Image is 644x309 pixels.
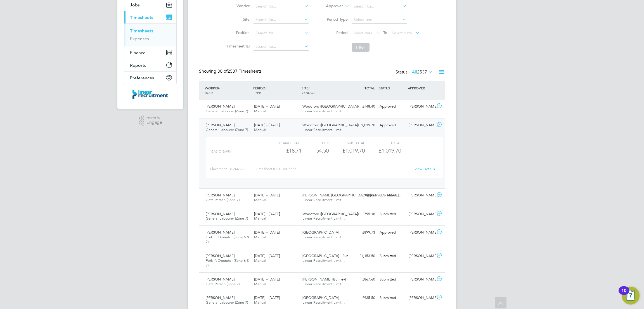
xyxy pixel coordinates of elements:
[254,127,266,132] span: Manual
[365,139,401,146] div: Total
[211,149,231,153] span: Basic (£/HR)
[206,230,235,235] span: [PERSON_NAME]
[254,258,266,263] span: Manual
[302,277,346,282] span: [PERSON_NAME] (Burnley)
[206,282,240,286] span: Gate Person (Zone 7)
[377,102,406,111] div: Approved
[382,29,389,36] span: To
[300,83,349,98] div: SITE
[406,102,435,111] div: [PERSON_NAME]
[224,17,250,22] label: Site
[254,16,309,24] input: Search for...
[302,146,329,155] div: 54.50
[352,43,370,52] button: Filter
[302,235,345,239] span: Linear Recruitment Limit…
[377,293,406,303] div: Submitted
[302,253,352,258] span: [GEOGRAPHIC_DATA] - Sun…
[205,90,213,95] span: ROLE
[254,3,309,10] input: Search for...
[348,228,377,237] div: £899.73
[302,193,402,198] span: [PERSON_NAME][GEOGRAPHIC_DATA], [PERSON_NAME]…
[392,30,412,35] span: Select date
[254,109,266,113] span: Manual
[348,251,377,261] div: £1,153.50
[348,102,377,111] div: £748.40
[348,275,377,284] div: £867.60
[302,230,339,235] span: [GEOGRAPHIC_DATA]
[323,30,348,35] label: Period
[254,104,280,109] span: [DATE] - [DATE]
[206,295,235,300] span: [PERSON_NAME]
[377,121,406,130] div: Approved
[124,59,176,71] button: Reports
[302,300,345,305] span: Linear Recruitment Limit…
[256,165,411,173] div: Timesheet ID: TS1807772
[302,282,345,286] span: Linear Recruitment Limit…
[254,211,280,216] span: [DATE] - [DATE]
[348,210,377,219] div: £795.18
[224,44,250,49] label: Timesheet ID
[254,282,266,286] span: Manual
[206,300,248,305] span: General Labourer (Zone 7)
[352,30,373,35] span: Select date
[406,275,435,284] div: [PERSON_NAME]
[254,253,280,258] span: [DATE] - [DATE]
[206,235,249,244] span: Forklift Operator (Zone 6 & 7)
[266,139,302,146] div: Charge rate
[329,146,365,155] div: £1,019.70
[254,295,280,300] span: [DATE] - [DATE]
[254,123,280,127] span: [DATE] - [DATE]
[206,104,235,109] span: [PERSON_NAME]
[206,253,235,258] span: [PERSON_NAME]
[124,90,177,99] a: Go to home page
[622,287,640,305] button: Open Resource Center, 10 new notifications
[377,251,406,261] div: Submitted
[406,293,435,303] div: [PERSON_NAME]
[348,191,377,200] div: £998.66
[377,191,406,200] div: Submitted
[130,75,154,80] span: Preferences
[254,216,266,221] span: Manual
[352,3,407,10] input: Search for...
[266,146,302,155] div: £18.71
[265,86,266,90] span: /
[254,235,266,239] span: Manual
[206,109,248,113] span: General Labourer (Zone 7)
[302,127,345,132] span: Linear Recruitment Limit…
[302,295,339,300] span: [GEOGRAPHIC_DATA]
[364,86,375,90] span: TOTAL
[406,210,435,219] div: [PERSON_NAME]
[417,69,427,75] span: 2537
[217,68,228,74] span: 30 of
[124,46,176,59] button: Finance
[139,115,162,126] a: Powered byEngage
[323,17,348,22] label: Period Type
[124,11,176,23] button: Timesheets
[406,83,435,93] div: APPROVER
[206,216,248,221] span: General Labourer (Zone 7)
[219,86,220,90] span: /
[124,72,176,84] button: Preferences
[348,121,377,130] div: £1,019.70
[377,228,406,237] div: Approved
[415,167,435,171] a: View Details
[254,43,309,51] input: Search for...
[302,198,345,202] span: Linear Recruitment Limit…
[130,2,140,8] span: Jobs
[302,211,359,216] span: Woodford ([GEOGRAPHIC_DATA])
[302,109,345,113] span: Linear Recruitment Limit…
[406,121,435,130] div: [PERSON_NAME]
[621,291,626,298] div: 10
[379,147,401,154] span: £1,019.70
[130,15,153,20] span: Timesheets
[254,29,309,37] input: Search for...
[302,104,359,109] span: Woodford ([GEOGRAPHIC_DATA])
[352,16,407,24] input: Select one
[254,198,266,202] span: Manual
[377,275,406,284] div: Submitted
[254,230,280,235] span: [DATE] - [DATE]
[406,228,435,237] div: [PERSON_NAME]
[130,50,146,55] span: Finance
[308,86,309,90] span: /
[406,251,435,261] div: [PERSON_NAME]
